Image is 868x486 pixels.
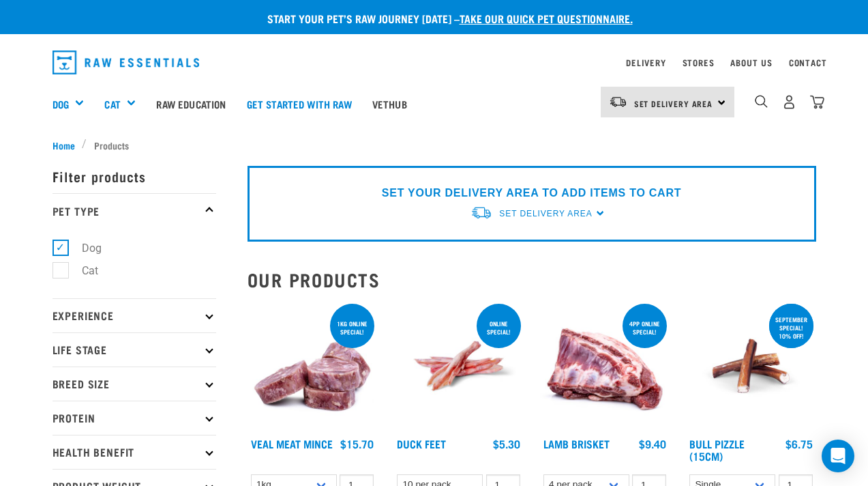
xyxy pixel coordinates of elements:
[623,313,667,342] div: 4pp online special!
[470,205,492,220] img: van-moving.png
[540,301,670,431] img: 1240 Lamb Brisket Pieces 01
[53,401,216,435] p: Protein
[53,96,69,112] a: Dog
[782,95,796,109] img: user.png
[477,313,521,342] div: ONLINE SPECIAL!
[493,438,520,450] div: $5.30
[251,440,333,446] a: Veal Meat Mince
[340,438,374,450] div: $15.70
[53,159,216,193] p: Filter products
[755,95,768,108] img: home-icon-1@2x.png
[248,269,816,290] h2: Our Products
[382,185,681,201] p: SET YOUR DELIVERY AREA TO ADD ITEMS TO CART
[730,60,772,65] a: About Us
[53,332,216,367] p: Life Stage
[53,51,200,74] img: Raw Essentials Logo
[53,138,75,152] span: Home
[53,298,216,332] p: Experience
[822,440,854,472] div: Open Intercom Messenger
[639,438,666,450] div: $9.40
[53,193,216,227] p: Pet Type
[248,301,378,431] img: 1160 Veal Meat Mince Medallions 01
[53,138,816,152] nav: breadcrumbs
[53,435,216,469] p: Health Benefit
[689,440,745,459] a: Bull Pizzle (15cm)
[42,45,827,80] nav: dropdown navigation
[60,240,107,257] label: Dog
[237,76,362,131] a: Get started with Raw
[60,262,104,279] label: Cat
[53,367,216,401] p: Breed Size
[393,301,524,431] img: Raw Essentials Duck Feet Raw Meaty Bones For Dogs
[609,96,627,108] img: van-moving.png
[543,440,610,446] a: Lamb Brisket
[53,138,83,152] a: Home
[686,301,816,431] img: Bull Pizzle
[683,60,715,65] a: Stores
[146,76,236,131] a: Raw Education
[499,209,592,218] span: Set Delivery Area
[789,60,827,65] a: Contact
[362,76,417,131] a: Vethub
[460,15,633,21] a: take our quick pet questionnaire.
[626,60,665,65] a: Delivery
[634,101,713,106] span: Set Delivery Area
[785,438,813,450] div: $6.75
[769,309,813,346] div: September special! 10% off!
[104,96,120,112] a: Cat
[330,313,374,342] div: 1kg online special!
[397,440,446,446] a: Duck Feet
[810,95,824,109] img: home-icon@2x.png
